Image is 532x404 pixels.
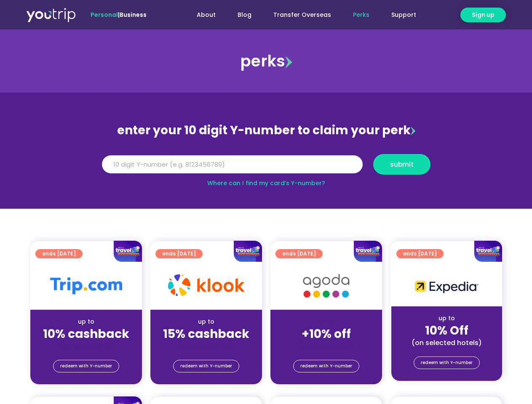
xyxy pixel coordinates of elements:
[102,154,430,181] form: Y Number
[53,360,119,372] a: redeem with Y-number
[227,7,262,23] a: Blog
[180,360,232,372] span: redeem with Y-number
[277,342,375,351] div: (for stays only)
[460,8,506,22] a: Sign up
[390,161,414,167] span: submit
[293,360,359,372] a: redeem with Y-number
[37,342,135,351] div: (for stays only)
[157,342,255,351] div: (for stays only)
[37,317,135,326] div: up to
[300,360,352,372] span: redeem with Y-number
[163,326,249,342] strong: 15% cashback
[425,322,468,339] strong: 10% Off
[398,314,495,323] div: up to
[91,11,147,19] span: |
[318,317,334,326] span: up to
[98,120,435,141] div: enter your 10 digit Y-number to claim your perk
[421,357,473,369] span: redeem with Y-number
[91,11,118,19] span: Personal
[373,154,430,175] button: submit
[380,7,427,23] a: Support
[262,7,342,23] a: Transfer Overseas
[398,338,495,347] div: (on selected hotels)
[342,7,380,23] a: Perks
[302,326,351,342] strong: +10% off
[157,317,255,326] div: up to
[43,326,129,342] strong: 10% cashback
[472,11,495,19] span: Sign up
[169,7,427,23] nav: Menu
[102,155,363,174] input: 10 digit Y-number (e.g. 8123456789)
[414,356,480,369] a: redeem with Y-number
[207,179,325,187] a: Where can I find my card’s Y-number?
[120,11,147,19] a: Business
[60,360,112,372] span: redeem with Y-number
[186,7,227,23] a: About
[173,360,239,372] a: redeem with Y-number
